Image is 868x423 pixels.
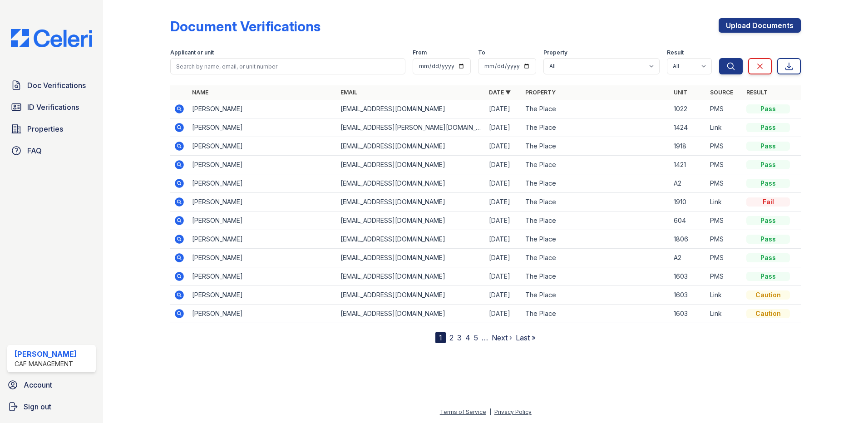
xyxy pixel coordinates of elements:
td: [DATE] [485,230,522,249]
a: Privacy Policy [494,408,532,415]
a: Last » [516,333,536,342]
td: The Place [522,230,670,249]
td: PMS [706,174,743,193]
td: [DATE] [485,305,522,323]
td: PMS [706,137,743,156]
td: The Place [522,305,670,323]
a: Date ▼ [489,89,511,96]
td: [EMAIL_ADDRESS][DOMAIN_NAME] [337,249,485,267]
div: Pass [746,253,790,262]
div: Pass [746,272,790,281]
td: [DATE] [485,193,522,211]
div: [PERSON_NAME] [15,349,77,359]
span: Properties [27,123,63,134]
a: Sign out [4,398,99,416]
td: PMS [706,156,743,174]
span: Account [24,379,52,390]
div: CAF Management [15,359,77,369]
a: Result [746,89,768,96]
a: Unit [674,89,687,96]
div: Caution [746,309,790,318]
a: Doc Verifications [7,76,96,94]
label: Property [543,49,567,56]
td: The Place [522,156,670,174]
td: PMS [706,249,743,267]
td: PMS [706,230,743,249]
a: Account [4,376,99,394]
span: Doc Verifications [27,80,86,91]
div: Pass [746,142,790,151]
a: Properties [7,120,96,138]
td: [PERSON_NAME] [188,286,337,305]
span: Sign out [24,401,51,412]
a: Upload Documents [719,18,801,33]
td: Link [706,286,743,305]
td: [EMAIL_ADDRESS][DOMAIN_NAME] [337,305,485,323]
td: The Place [522,211,670,230]
input: Search by name, email, or unit number [170,58,405,74]
div: Pass [746,104,790,113]
a: 4 [465,333,470,342]
td: 1806 [670,230,706,249]
td: 1603 [670,267,706,286]
td: [DATE] [485,174,522,193]
td: [PERSON_NAME] [188,305,337,323]
td: The Place [522,193,670,211]
td: [DATE] [485,211,522,230]
a: Name [192,89,208,96]
div: | [489,408,491,415]
td: [DATE] [485,286,522,305]
td: The Place [522,137,670,156]
td: The Place [522,267,670,286]
td: 1918 [670,137,706,156]
div: Pass [746,123,790,132]
div: Pass [746,179,790,188]
td: The Place [522,286,670,305]
a: Email [340,89,357,96]
a: Source [710,89,733,96]
td: The Place [522,118,670,137]
td: [DATE] [485,118,522,137]
div: Pass [746,235,790,244]
td: [PERSON_NAME] [188,174,337,193]
td: [EMAIL_ADDRESS][DOMAIN_NAME] [337,137,485,156]
td: PMS [706,267,743,286]
td: 1603 [670,286,706,305]
span: … [482,332,488,343]
td: The Place [522,174,670,193]
td: A2 [670,249,706,267]
a: 2 [449,333,454,342]
td: [PERSON_NAME] [188,267,337,286]
span: FAQ [27,145,42,156]
td: [EMAIL_ADDRESS][DOMAIN_NAME] [337,193,485,211]
td: [PERSON_NAME] [188,118,337,137]
img: CE_Logo_Blue-a8612792a0a2168367f1c8372b55b34899dd931a85d93a1a3d3e32e68fde9ad4.png [4,29,99,47]
td: [PERSON_NAME] [188,211,337,230]
td: [PERSON_NAME] [188,100,337,118]
td: [DATE] [485,100,522,118]
td: [EMAIL_ADDRESS][DOMAIN_NAME] [337,211,485,230]
td: [PERSON_NAME] [188,249,337,267]
div: Document Verifications [170,18,321,34]
div: Caution [746,290,790,300]
td: [EMAIL_ADDRESS][DOMAIN_NAME] [337,100,485,118]
a: Property [525,89,556,96]
td: PMS [706,211,743,230]
td: [PERSON_NAME] [188,156,337,174]
td: [EMAIL_ADDRESS][DOMAIN_NAME] [337,286,485,305]
td: Link [706,305,743,323]
td: [DATE] [485,267,522,286]
label: To [478,49,485,56]
td: 1603 [670,305,706,323]
label: Result [667,49,684,56]
a: 5 [474,333,478,342]
td: PMS [706,100,743,118]
a: ID Verifications [7,98,96,116]
td: 1424 [670,118,706,137]
div: Pass [746,216,790,225]
div: Pass [746,160,790,169]
td: [DATE] [485,156,522,174]
td: [DATE] [485,137,522,156]
td: 1022 [670,100,706,118]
